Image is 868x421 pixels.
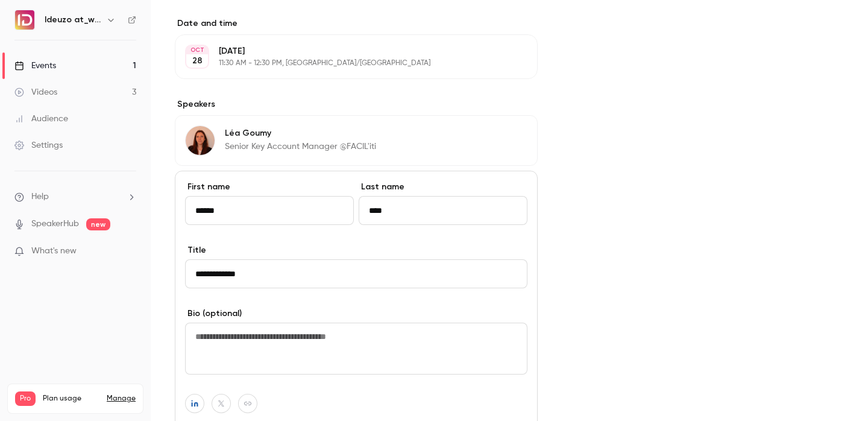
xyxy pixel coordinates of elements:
label: Bio (optional) [185,308,527,320]
img: Ideuzo at_work [15,10,34,30]
a: Manage [107,394,136,404]
label: Date and time [175,17,538,30]
p: 11:30 AM - 12:30 PM, [GEOGRAPHIC_DATA]/[GEOGRAPHIC_DATA] [219,59,474,68]
p: Léa Goumy [225,127,376,139]
div: Audience [14,113,68,125]
a: SpeakerHub [31,218,79,230]
img: Léa Goumy [186,126,215,155]
li: help-dropdown-opener [14,191,136,203]
div: Settings [14,139,63,151]
label: First name [185,181,354,193]
span: new [86,218,110,230]
div: Events [14,60,56,72]
iframe: Noticeable Trigger [122,246,136,257]
span: What's new [31,245,77,258]
p: 28 [192,55,203,67]
span: Pro [15,391,36,406]
p: [DATE] [219,45,474,57]
label: Last name [359,181,527,193]
div: Léa GoumyLéa GoumySenior Key Account Manager @FACIL'iti [175,115,538,166]
span: Help [31,191,49,203]
div: Videos [14,86,57,98]
h6: Ideuzo at_work [45,14,101,26]
label: Title [185,244,527,256]
label: Speakers [175,98,538,110]
span: Plan usage [43,394,99,404]
div: OCT [186,46,208,54]
p: Senior Key Account Manager @FACIL'iti [225,141,376,153]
